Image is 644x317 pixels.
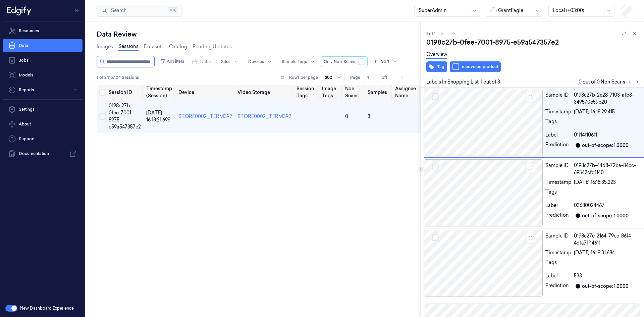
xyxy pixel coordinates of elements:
a: Models [3,68,83,82]
div: Data Review [97,30,421,39]
div: Prediction [545,282,571,290]
a: Images [97,43,113,50]
th: Session Tags [294,85,320,100]
button: Dates [190,56,214,67]
span: [DATE] 16:18:21.699 [146,110,170,123]
a: Resources [3,24,83,38]
div: Timestamp [545,108,571,115]
button: Search⌘K [97,5,182,17]
span: Search [108,7,126,14]
div: Sample ID [545,232,571,247]
th: Image Tags [319,85,342,100]
a: STORE0002_TERM392 [237,113,291,119]
div: [DATE] 16:18:29.415 [574,108,641,115]
button: Select row [432,164,439,170]
div: out-of-scope: 1.0000 [582,283,629,290]
th: Session ID [106,85,144,100]
div: Tags [545,118,571,129]
div: Sample ID [545,162,571,176]
a: Pending Updates [193,43,232,50]
th: Samples [365,85,392,100]
a: Settings [3,103,83,116]
div: 0198c27b-0fee-7001-8975-e59a547357e2 [426,38,639,47]
nav: pagination [398,73,418,82]
div: Label [545,272,571,279]
a: Documentation [3,147,83,160]
div: out-of-scope: 1.0000 [582,142,629,149]
span: Labels In Shopping List: 1 out of 3 [426,78,500,86]
button: About [3,117,83,131]
div: [DATE] 16:18:35.223 [574,179,641,186]
span: 1 of 1 [426,31,436,37]
th: Assignee Name [392,85,421,100]
button: recovered product [450,61,501,72]
button: Select row [432,93,439,100]
a: Data [3,39,83,52]
div: Tags [545,259,571,270]
div: Timestamp [545,249,571,256]
span: Dates [200,59,212,65]
div: 0198c27b-44d8-72ba-84cc-69542cfd1140 [574,162,641,176]
div: 533 [574,272,641,279]
span: 0 [345,113,348,119]
div: 03680024467 [574,202,641,209]
button: Select row [432,234,439,241]
button: Toggle Navigation [72,5,83,16]
span: of 1 [382,74,392,81]
a: STORE0002_TERM392 [178,113,232,119]
a: Jobs [3,54,83,67]
div: 01114110611 [574,131,641,139]
div: Timestamp [545,179,571,186]
div: Prediction [545,212,571,220]
div: Tags [545,189,571,199]
div: Prediction [545,141,571,149]
a: Support [3,132,83,146]
a: Sessions [118,43,139,51]
th: Non Scans [342,85,365,100]
div: Label [545,202,571,209]
span: 3 [368,113,370,119]
span: 0198c27b-0fee-7001-8975-e59a547357e2 [109,103,141,130]
span: 0 out of 0 Non Scans [579,78,641,86]
button: Select all [99,89,106,96]
a: Overview [426,51,447,59]
th: Video Storage [235,85,294,100]
a: Catalog [169,43,187,50]
p: Rows per page [289,74,318,81]
span: 1 of 2,115,104 Sessions [97,74,139,81]
div: Sample ID [545,92,571,106]
th: Device [176,85,235,100]
div: out-of-scope: 1.0000 [582,212,629,219]
span: Page [350,74,360,81]
button: Select row [99,113,106,120]
div: Label [545,131,571,139]
a: Datasets [144,43,164,50]
div: [DATE] 16:19:31.684 [574,249,641,256]
div: 0198c27c-2164-79ee-8614-4d1a71f14611 [574,232,641,247]
button: Tag [426,61,447,72]
button: All Filters [157,56,187,67]
span: Only Non-Scans [324,59,355,65]
div: 0198c27b-2e28-7103-afb8-349570e59b20 [574,92,641,106]
button: Reports [3,83,83,97]
th: Timestamp (Session) [144,85,176,100]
